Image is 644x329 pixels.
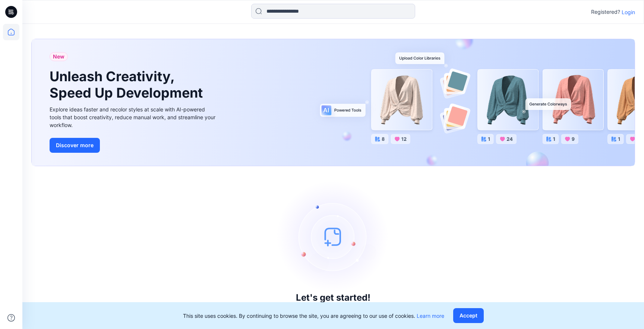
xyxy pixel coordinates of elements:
span: New [53,52,64,61]
a: Discover more [50,138,217,153]
p: Registered? [591,7,620,16]
h1: Unleash Creativity, Speed Up Development [50,69,206,101]
div: Explore ideas faster and recolor styles at scale with AI-powered tools that boost creativity, red... [50,105,217,129]
p: Login [622,8,635,16]
img: empty-state-image.svg [277,181,389,292]
h3: Let's get started! [296,292,370,303]
a: Learn more [417,313,444,319]
p: This site uses cookies. By continuing to browse the site, you are agreeing to our use of cookies. [183,312,444,320]
button: Discover more [50,138,100,153]
button: Accept [453,308,484,323]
